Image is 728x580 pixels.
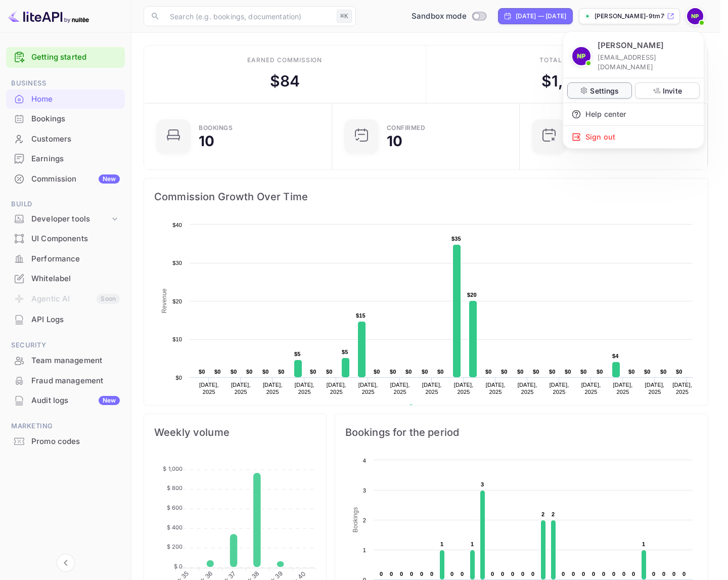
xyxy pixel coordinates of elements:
[563,103,704,125] div: Help center
[598,40,664,52] p: [PERSON_NAME]
[590,85,619,96] p: Settings
[572,47,590,65] img: Nick Pestov
[598,53,696,72] p: [EMAIL_ADDRESS][DOMAIN_NAME]
[663,85,682,96] p: Invite
[563,126,704,148] div: Sign out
